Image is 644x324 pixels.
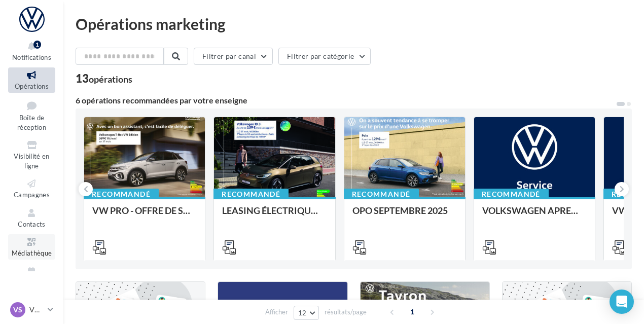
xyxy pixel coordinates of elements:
[8,97,55,134] a: Boîte de réception
[8,300,55,319] a: VS VW St-Fons
[222,205,327,226] div: LEASING ÉLECTRIQUE 2025
[18,220,46,228] span: Contacts
[33,41,41,49] div: 1
[89,75,132,84] div: opérations
[213,189,289,200] div: Recommandé
[298,309,307,317] span: 12
[474,189,549,200] div: Recommandé
[12,53,51,61] span: Notifications
[294,306,319,320] button: 12
[13,305,22,315] span: VS
[8,137,55,172] a: Visibilité en ligne
[610,290,634,314] div: Open Intercom Messenger
[344,189,419,200] div: Recommandé
[92,205,197,226] div: VW PRO - OFFRE DE SEPTEMBRE 25
[8,176,55,201] a: Campagnes
[76,96,616,104] div: 6 opérations recommandées par votre enseigne
[8,67,55,92] a: Opérations
[8,234,55,259] a: Médiathèque
[17,114,46,131] span: Boîte de réception
[278,48,371,65] button: Filtrer par catégorie
[194,48,273,65] button: Filtrer par canal
[8,264,55,289] a: Calendrier
[325,307,367,317] span: résultats/page
[14,152,49,170] span: Visibilité en ligne
[8,205,55,230] a: Contacts
[29,305,44,315] p: VW St-Fons
[76,73,132,84] div: 13
[15,82,49,90] span: Opérations
[404,304,420,320] span: 1
[352,205,457,226] div: OPO SEPTEMBRE 2025
[12,249,52,257] span: Médiathèque
[76,16,632,31] div: Opérations marketing
[482,205,587,226] div: VOLKSWAGEN APRES-VENTE
[8,39,55,63] button: Notifications 1
[84,189,159,200] div: Recommandé
[14,191,50,199] span: Campagnes
[265,307,288,317] span: Afficher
